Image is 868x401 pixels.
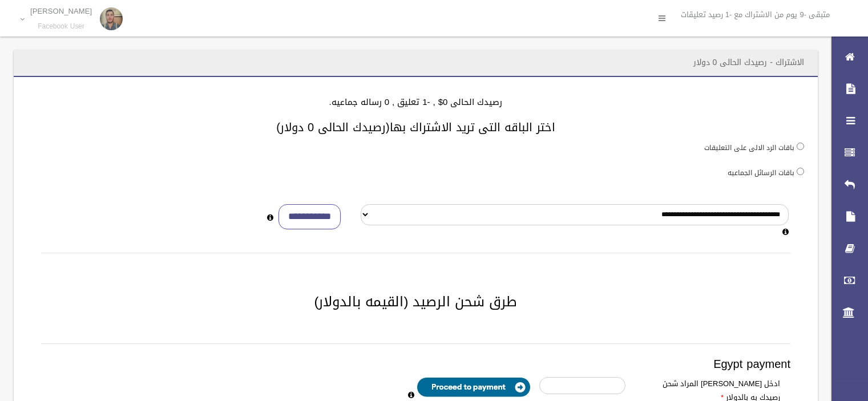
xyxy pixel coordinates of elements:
[680,51,818,74] header: الاشتراك - رصيدك الحالى 0 دولار
[30,22,92,31] small: Facebook User
[704,141,794,154] label: باقات الرد الالى على التعليقات
[30,7,92,15] p: [PERSON_NAME]
[27,98,804,107] h4: رصيدك الحالى 0$ , -1 تعليق , 0 رساله جماعيه.
[27,121,804,133] h3: اختر الباقه التى تريد الاشتراك بها(رصيدك الحالى 0 دولار)
[728,167,794,179] label: باقات الرسائل الجماعيه
[41,358,790,370] h3: Egypt payment
[27,294,804,309] h2: طرق شحن الرصيد (القيمه بالدولار)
